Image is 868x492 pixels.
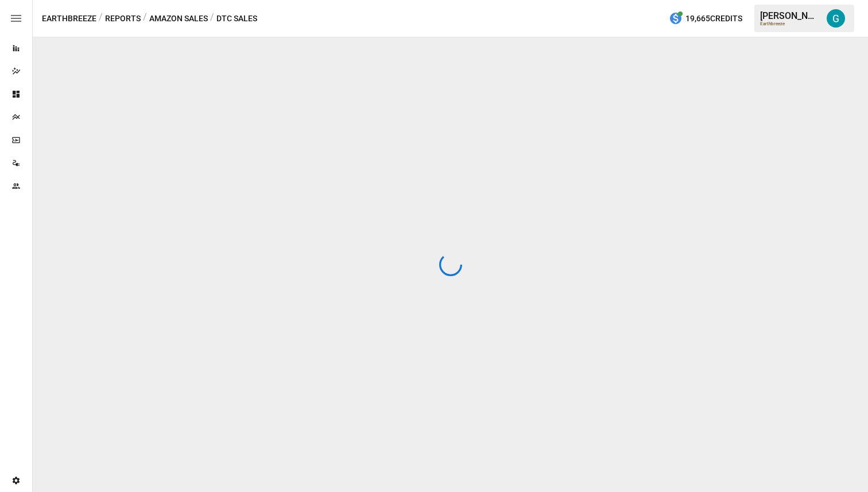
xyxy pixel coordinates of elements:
div: [PERSON_NAME] [760,10,820,21]
button: Amazon Sales [149,11,208,26]
button: Gavin Acres [820,2,852,34]
span: 19,665 Credits [685,11,742,26]
div: / [99,11,103,26]
div: Earthbreeze [760,21,820,26]
button: Reports [105,11,141,26]
button: 19,665Credits [664,8,747,29]
div: / [143,11,147,26]
button: Earthbreeze [42,11,96,26]
img: Gavin Acres [827,9,845,28]
div: / [210,11,214,26]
